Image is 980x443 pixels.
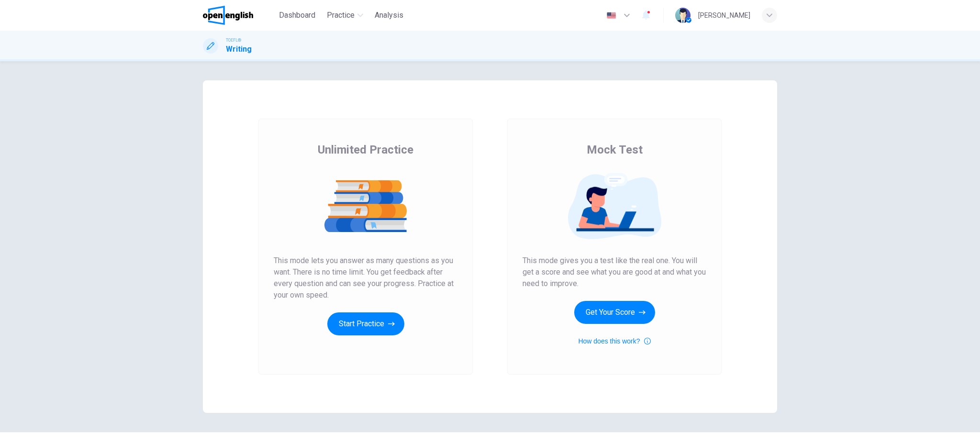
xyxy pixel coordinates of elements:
[226,37,241,44] span: TOEFL®
[274,255,457,301] span: This mode lets you answer as many questions as you want. There is no time limit. You get feedback...
[318,142,413,157] span: Unlimited Practice
[323,7,367,24] button: Practice
[375,10,403,21] span: Analysis
[279,10,315,21] span: Dashboard
[203,6,275,25] a: OpenEnglish logo
[675,8,690,23] img: Profile picture
[226,44,252,55] h1: Writing
[371,7,407,24] button: Analysis
[578,335,650,347] button: How does this work?
[523,255,706,289] span: This mode gives you a test like the real one. You will get a score and see what you are good at a...
[587,142,643,157] span: Mock Test
[275,7,319,24] button: Dashboard
[203,6,253,25] img: OpenEnglish logo
[327,312,404,335] button: Start Practice
[327,10,355,21] span: Practice
[574,301,655,324] button: Get Your Score
[605,12,617,19] img: en
[698,10,750,21] div: [PERSON_NAME]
